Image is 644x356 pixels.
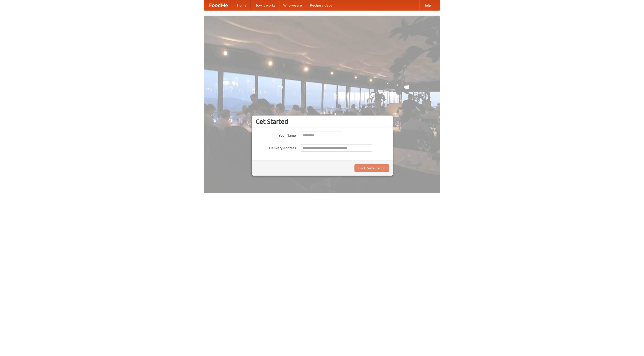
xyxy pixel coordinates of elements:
h3: Get Started [256,118,389,125]
a: Help [419,0,435,10]
a: FoodMe [204,0,233,10]
label: Your Name [256,132,296,138]
a: Who we are [279,0,306,10]
a: How it works [251,0,279,10]
a: Recipe videos [306,0,336,10]
button: Find Restaurants! [354,164,389,172]
a: Home [233,0,251,10]
label: Delivery Address [256,144,296,150]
